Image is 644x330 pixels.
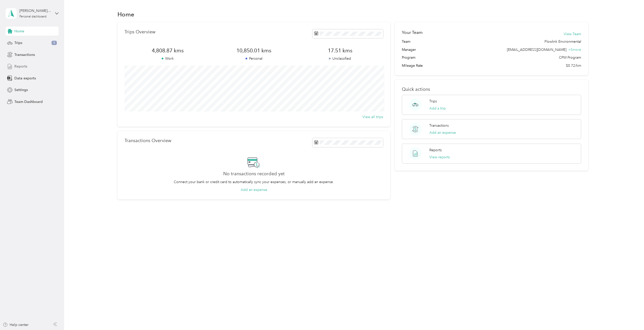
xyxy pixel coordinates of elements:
span: Mileage Rate [402,63,423,68]
p: Work [125,56,211,61]
button: Help center [3,322,29,327]
button: View reports [429,155,450,160]
p: Transactions Overview [125,138,171,143]
span: Settings [14,87,28,93]
span: Trips [14,40,22,46]
span: [EMAIL_ADDRESS][DOMAIN_NAME] [507,48,566,52]
p: Trips Overview [125,29,155,35]
button: Add an expense [429,130,456,135]
button: Add an expense [241,187,267,192]
h1: Home [117,12,134,17]
p: Quick actions [402,87,581,92]
button: Add a trip [429,106,446,111]
span: Flowlink Environmental [544,39,581,44]
span: Home [14,29,24,34]
span: $0.72/km [566,63,581,68]
p: Reports [429,147,442,153]
span: 4,808.87 kms [125,47,211,54]
p: Transactions [429,123,449,128]
span: + 5 more [568,48,581,52]
span: Team Dashboard [14,99,43,104]
p: Personal [211,56,297,61]
p: Trips [429,99,437,104]
h2: Your Team [402,29,423,36]
p: Unclassified [297,56,383,61]
div: Personal dashboard [19,15,46,18]
h2: No transactions recorded yet [223,171,285,177]
span: 10,850.01 kms [211,47,297,54]
span: 4 [52,41,57,45]
span: Team [402,39,410,44]
button: View Team [564,31,581,37]
button: View all trips [362,114,383,120]
span: CPM Program [559,55,581,60]
span: Data exports [14,76,36,81]
span: Manager [402,47,416,52]
iframe: Everlance-gr Chat Button Frame [616,302,644,330]
div: [PERSON_NAME] Sun [19,8,51,13]
span: Reports [14,64,27,69]
span: Program [402,55,415,60]
p: Connect your bank or credit card to automatically sync your expenses, or manually add an expense. [174,179,334,185]
span: 17.51 kms [297,47,383,54]
span: Transactions [14,52,35,57]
